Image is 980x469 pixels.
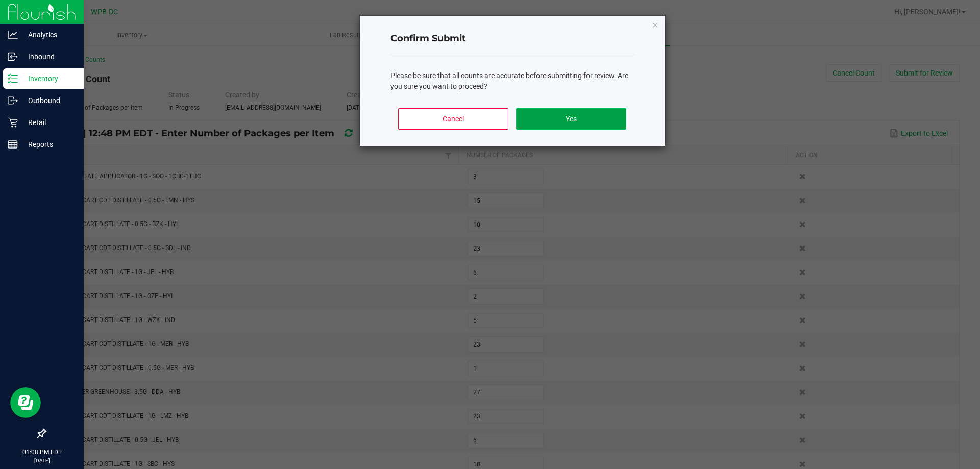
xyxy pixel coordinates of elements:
[18,94,79,107] p: Outbound
[390,70,634,92] div: Please be sure that all counts are accurate before submitting for review. Are you sure you want t...
[18,116,79,129] p: Retail
[18,29,79,41] p: Analytics
[398,108,508,130] button: Cancel
[8,117,18,128] inline-svg: Retail
[5,457,79,464] p: [DATE]
[8,73,18,84] inline-svg: Inventory
[18,51,79,63] p: Inbound
[652,18,659,31] button: Close
[8,52,18,62] inline-svg: Inbound
[18,138,79,151] p: Reports
[8,139,18,150] inline-svg: Reports
[516,108,626,130] button: Yes
[8,95,18,106] inline-svg: Outbound
[390,32,634,45] h4: Confirm Submit
[18,72,79,85] p: Inventory
[5,448,79,457] p: 01:08 PM EDT
[10,387,41,418] iframe: Resource center
[8,30,18,40] inline-svg: Analytics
